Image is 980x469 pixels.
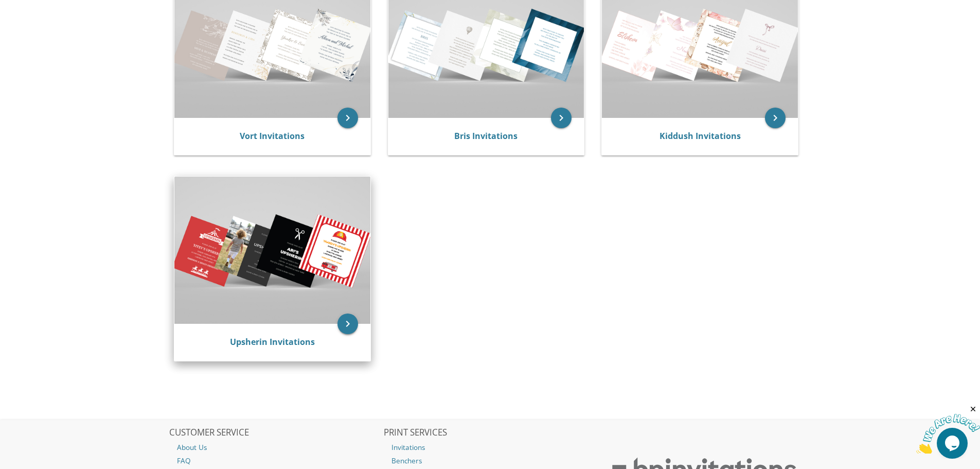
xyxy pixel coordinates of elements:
img: Upsherin Invitations [174,177,370,323]
a: Benchers [384,454,597,467]
a: keyboard_arrow_right [765,108,786,128]
a: keyboard_arrow_right [551,108,572,128]
a: FAQ [169,454,382,467]
a: keyboard_arrow_right [337,108,358,128]
iframe: chat widget [916,405,980,454]
a: Vort Invitations [240,130,305,142]
a: About Us [169,441,382,454]
a: Upsherin Invitations [230,336,315,348]
a: Bris Invitations [454,130,518,142]
h2: CUSTOMER SERVICE [169,428,382,438]
h2: PRINT SERVICES [384,428,597,438]
a: Kiddush Invitations [660,130,741,142]
a: keyboard_arrow_right [337,314,358,334]
a: Invitations [384,441,597,454]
